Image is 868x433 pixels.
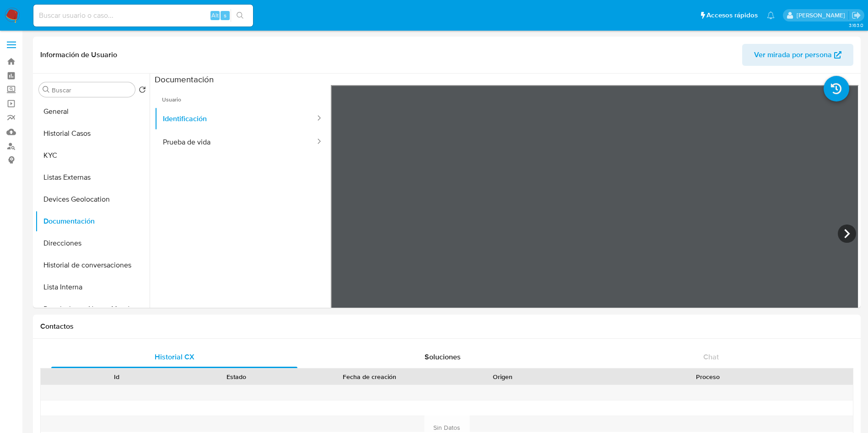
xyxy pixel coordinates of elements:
button: Listas Externas [35,166,150,188]
p: ivonne.perezonofre@mercadolibre.com.mx [797,11,848,20]
span: s [224,11,226,20]
button: Buscar [43,86,50,93]
div: Estado [183,372,290,381]
span: Alt [211,11,219,20]
button: Ver mirada por persona [742,44,853,66]
input: Buscar [52,86,131,94]
button: Restricciones Nuevo Mundo [35,298,150,320]
button: KYC [35,144,150,166]
span: Historial CX [155,352,194,362]
a: Salir [852,11,861,20]
button: search-icon [231,9,249,22]
button: Devices Geolocation [35,188,150,210]
div: Fecha de creación [303,372,437,381]
div: Proceso [569,372,846,381]
input: Buscar usuario o caso... [33,10,253,21]
div: Id [63,372,170,381]
button: General [35,101,150,123]
span: Chat [703,352,719,362]
span: Ver mirada por persona [754,44,832,66]
div: Origen [449,372,556,381]
span: Soluciones [425,352,461,362]
button: Historial de conversaciones [35,254,150,276]
button: Volver al orden por defecto [139,86,146,96]
h1: Contactos [40,322,853,331]
button: Direcciones [35,232,150,254]
span: Accesos rápidos [706,11,758,20]
a: Notificaciones [767,11,775,19]
h1: Información de Usuario [40,50,117,59]
button: Documentación [35,210,150,232]
button: Lista Interna [35,276,150,298]
button: Historial Casos [35,123,150,144]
